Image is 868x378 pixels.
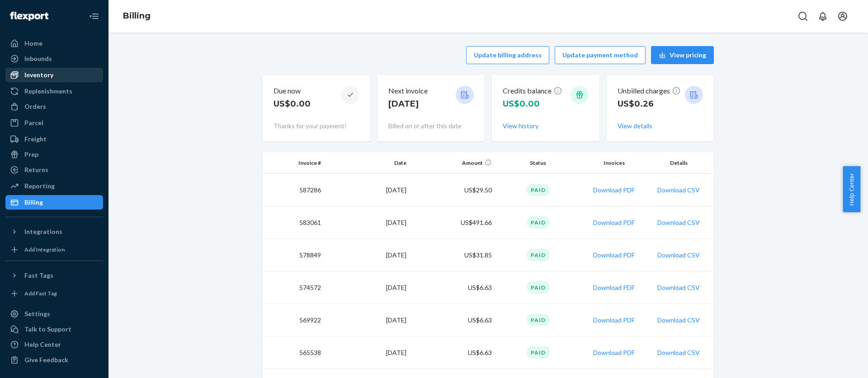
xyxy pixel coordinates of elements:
[410,336,495,369] td: US$6.63
[503,86,562,96] p: Credits balance
[466,46,549,64] button: Update billing address
[24,271,53,280] div: Fast Tags
[325,206,410,239] td: [DATE]
[527,281,550,294] div: Paid
[5,36,103,51] a: Home
[657,251,700,260] button: Download CSV
[657,283,700,292] button: Download CSV
[325,152,410,174] th: Date
[123,11,151,21] a: Billing
[263,336,325,369] td: 565538
[843,166,860,212] button: Help Center
[116,3,158,29] ol: breadcrumbs
[5,163,103,177] a: Returns
[527,314,550,326] div: Paid
[263,174,325,206] td: 587286
[24,355,68,364] div: Give Feedback
[24,340,61,349] div: Help Center
[527,249,550,261] div: Paid
[503,99,540,109] span: US$0.00
[325,174,410,206] td: [DATE]
[647,152,714,174] th: Details
[593,218,635,227] button: Download PDF
[581,152,647,174] th: Invoices
[593,348,635,357] button: Download PDF
[388,121,474,131] p: Billed on or after this date
[5,286,103,301] a: Add Fast Tag
[24,87,72,96] div: Replenishments
[24,182,55,191] div: Reporting
[495,152,581,174] th: Status
[410,152,495,174] th: Amount
[618,86,681,96] p: Unbilled charges
[263,206,325,239] td: 583061
[263,304,325,336] td: 569922
[410,239,495,271] td: US$31.85
[24,70,53,79] div: Inventory
[5,179,103,193] a: Reporting
[410,174,495,206] td: US$29.50
[5,51,103,66] a: Inbounds
[651,46,714,64] button: View pricing
[24,246,65,253] div: Add Integration
[24,150,38,159] div: Prep
[24,198,43,207] div: Billing
[263,239,325,271] td: 578849
[814,7,832,25] button: Open notifications
[555,46,646,64] button: Update payment method
[5,353,103,367] button: Give Feedback
[527,346,550,359] div: Paid
[5,99,103,114] a: Orders
[24,165,48,174] div: Returns
[593,251,635,260] button: Download PDF
[263,152,325,174] th: Invoice #
[24,39,42,48] div: Home
[24,135,47,144] div: Freight
[5,147,103,162] a: Prep
[593,316,635,325] button: Download PDF
[10,12,48,21] img: Flexport logo
[503,121,538,131] button: View history
[618,121,652,131] button: View details
[410,304,495,336] td: US$6.63
[24,54,52,63] div: Inbounds
[5,268,103,283] button: Fast Tags
[410,206,495,239] td: US$491.66
[5,337,103,352] a: Help Center
[410,271,495,304] td: US$6.63
[5,243,103,257] a: Add Integration
[274,86,311,96] p: Due now
[657,186,700,195] button: Download CSV
[5,307,103,321] a: Settings
[24,118,43,127] div: Parcel
[618,98,681,110] p: US$0.26
[657,348,700,357] button: Download CSV
[274,98,311,110] p: US$0.00
[5,84,103,98] a: Replenishments
[527,216,550,229] div: Paid
[794,7,812,25] button: Open Search Box
[5,322,103,336] a: Talk to Support
[388,86,428,96] p: Next invoice
[5,68,103,82] a: Inventory
[24,102,46,111] div: Orders
[263,271,325,304] td: 574572
[24,227,62,236] div: Integrations
[657,316,700,325] button: Download CSV
[24,309,50,318] div: Settings
[5,195,103,210] a: Billing
[325,239,410,271] td: [DATE]
[5,132,103,146] a: Freight
[5,116,103,130] a: Parcel
[24,289,57,297] div: Add Fast Tag
[657,218,700,227] button: Download CSV
[527,184,550,196] div: Paid
[85,7,103,25] button: Close Navigation
[593,186,635,195] button: Download PDF
[388,98,428,110] p: [DATE]
[5,224,103,239] button: Integrations
[325,304,410,336] td: [DATE]
[834,7,852,25] button: Open account menu
[325,271,410,304] td: [DATE]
